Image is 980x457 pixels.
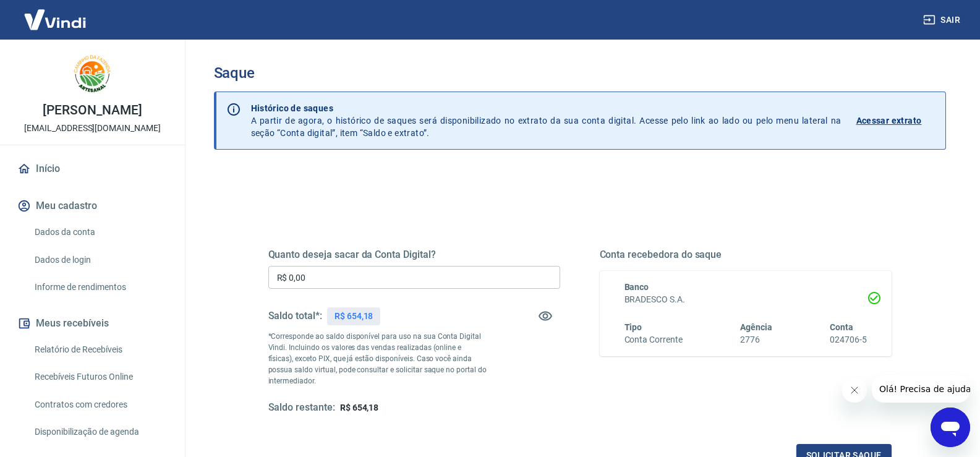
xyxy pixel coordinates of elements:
[740,333,772,346] h6: 2776
[872,375,970,403] iframe: Mensagem da empresa
[334,310,373,323] p: R$ 654,18
[931,408,970,447] iframe: Botão para abrir a janela de mensagens
[624,322,642,332] span: Tipo
[268,310,322,322] h5: Saldo total*:
[30,220,170,245] a: Dados da conta
[30,364,170,390] a: Recebíveis Futuros Online
[856,102,935,139] a: Acessar extrato
[842,378,867,403] iframe: Fechar mensagem
[740,322,772,332] span: Agência
[251,102,842,139] p: A partir de agora, o histórico de saques será disponibilizado no extrato da sua conta digital. Ac...
[68,49,117,99] img: 88cfd489-ffb9-4ff3-9d54-8f81e8335bb7.jpeg
[340,403,379,412] span: R$ 654,18
[830,333,867,346] h6: 024706-5
[268,249,560,261] h5: Quanto deseja sacar da Conta Digital?
[268,331,487,387] p: *Corresponde ao saldo disponível para uso na sua Conta Digital Vindi. Incluindo os valores das ve...
[251,102,842,114] p: Histórico de saques
[830,322,853,332] span: Conta
[624,293,867,306] h6: BRADESCO S.A.
[30,419,170,445] a: Disponibilização de agenda
[30,275,170,300] a: Informe de rendimentos
[214,64,946,82] h3: Saque
[7,9,104,19] span: Olá! Precisa de ajuda?
[15,1,95,38] img: Vindi
[624,333,683,346] h6: Conta Corrente
[30,337,170,362] a: Relatório de Recebíveis
[600,249,892,261] h5: Conta recebedora do saque
[15,192,170,220] button: Meu cadastro
[856,114,922,127] p: Acessar extrato
[268,401,335,414] h5: Saldo restante:
[15,310,170,337] button: Meus recebíveis
[30,247,170,273] a: Dados de login
[15,155,170,182] a: Início
[30,392,170,417] a: Contratos com credores
[921,9,965,32] button: Sair
[24,122,161,135] p: [EMAIL_ADDRESS][DOMAIN_NAME]
[624,282,649,292] span: Banco
[43,104,142,117] p: [PERSON_NAME]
